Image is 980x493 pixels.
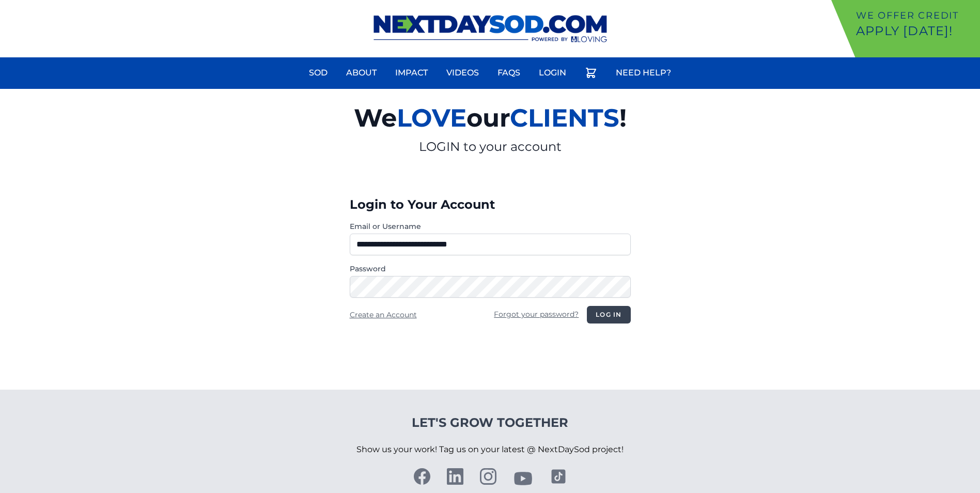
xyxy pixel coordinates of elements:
a: Forgot your password? [494,310,579,319]
label: Email or Username [350,221,631,232]
a: Impact [389,60,434,85]
h3: Login to Your Account [350,196,631,213]
p: Show us your work! Tag us on your latest @ NextDaySod project! [356,431,624,468]
p: Apply [DATE]! [856,23,976,39]
span: CLIENTS [510,103,619,133]
a: Login [533,60,572,85]
a: About [340,60,383,85]
h2: We our ! [234,97,746,138]
p: LOGIN to your account [234,138,746,155]
span: LOVE [397,103,466,133]
a: Create an Account [350,310,417,319]
button: Log in [587,306,630,323]
a: Need Help? [610,60,677,85]
p: We offer Credit [856,8,976,23]
a: FAQs [491,60,526,85]
a: Videos [440,60,485,85]
label: Password [350,264,631,274]
a: Sod [303,60,334,85]
h4: Let's Grow Together [356,414,624,431]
